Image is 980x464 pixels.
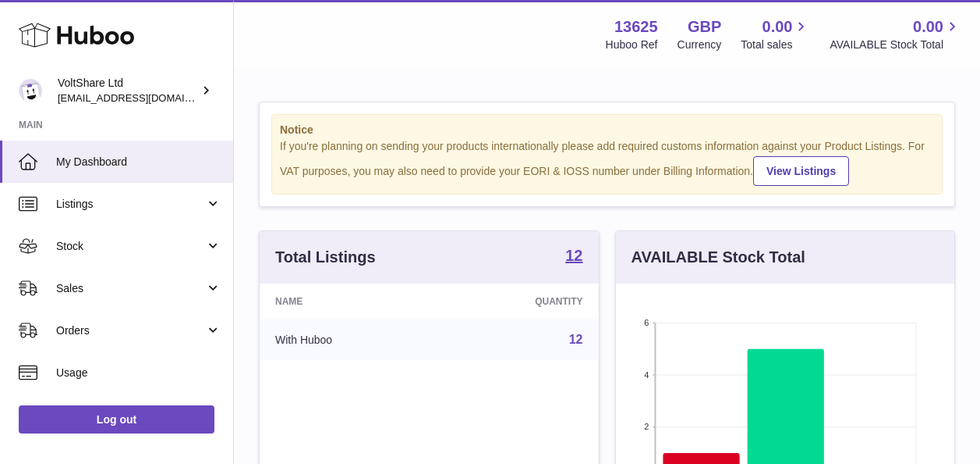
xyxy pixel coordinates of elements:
[569,333,583,346] a: 12
[56,155,221,170] span: My Dashboard
[644,370,649,380] text: 4
[830,37,961,52] span: AVAILABLE Stock Total
[19,405,214,434] a: Log out
[260,319,438,360] td: With Huboo
[275,247,376,268] h3: Total Listings
[19,79,42,102] img: info@voltshare.co.uk
[58,91,229,104] span: [EMAIL_ADDRESS][DOMAIN_NAME]
[644,422,649,431] text: 2
[644,318,649,327] text: 6
[438,284,598,319] th: Quantity
[565,248,582,263] strong: 12
[56,366,221,380] span: Usage
[614,16,658,37] strong: 13625
[688,16,721,37] strong: GBP
[632,247,805,268] h3: AVAILABLE Stock Total
[56,281,205,296] span: Sales
[58,76,198,105] div: VoltShare Ltd
[606,37,658,52] div: Huboo Ref
[753,156,849,186] a: View Listings
[280,139,934,186] div: If you're planning on sending your products internationally please add required customs informati...
[741,16,810,52] a: 0.00 Total sales
[56,197,205,212] span: Listings
[260,284,438,319] th: Name
[565,248,582,266] a: 12
[830,16,961,52] a: 0.00 AVAILABLE Stock Total
[741,37,810,52] span: Total sales
[678,37,722,52] div: Currency
[913,16,943,37] span: 0.00
[56,239,205,254] span: Stock
[56,323,205,338] span: Orders
[762,16,793,37] span: 0.00
[280,123,934,137] strong: Notice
